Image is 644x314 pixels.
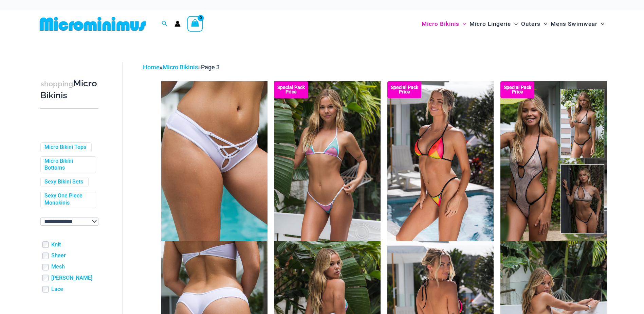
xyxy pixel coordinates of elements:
[161,81,268,241] img: Breakwater White 4956 Shorts 01
[500,81,607,241] img: Collection Pack (1)
[468,14,519,34] a: Micro LingerieMenu ToggleMenu Toggle
[143,64,160,71] a: Home
[422,15,459,33] span: Micro Bikinis
[143,64,220,71] span: » »
[387,81,494,241] img: Shake Up Sunset 3145 Top 4145 Bottom 04
[51,275,92,282] a: [PERSON_NAME]
[51,286,63,293] a: Lace
[163,64,198,71] a: Micro Bikinis
[162,20,168,28] a: Search icon link
[44,158,91,172] a: Micro Bikini Bottoms
[40,217,98,226] select: wpc-taxonomy-pa_color-745982
[419,13,607,35] nav: Site Navigation
[37,16,149,32] img: MM SHOP LOGO FLAT
[187,16,203,32] a: View Shopping Cart, empty
[44,192,91,207] a: Sexy One Piece Monokinis
[44,178,83,186] a: Sexy Bikini Sets
[551,15,597,33] span: Mens Swimwear
[40,78,98,101] h3: Micro Bikinis
[51,263,65,271] a: Mesh
[51,241,61,248] a: Knit
[519,14,549,34] a: OutersMenu ToggleMenu Toggle
[549,14,606,34] a: Mens SwimwearMenu ToggleMenu Toggle
[274,85,308,94] b: Special Pack Price
[540,15,547,33] span: Menu Toggle
[174,21,181,27] a: Account icon link
[470,15,511,33] span: Micro Lingerie
[274,81,381,241] img: Escape Mode Candy 3151 Top 4151 Bottom 02
[387,85,421,94] b: Special Pack Price
[44,144,86,151] a: Micro Bikini Tops
[521,15,540,33] span: Outers
[511,15,518,33] span: Menu Toggle
[459,15,466,33] span: Menu Toggle
[500,85,534,94] b: Special Pack Price
[597,15,604,33] span: Menu Toggle
[420,14,468,34] a: Micro BikinisMenu ToggleMenu Toggle
[51,252,66,259] a: Sheer
[40,80,73,88] span: shopping
[201,64,220,71] span: Page 3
